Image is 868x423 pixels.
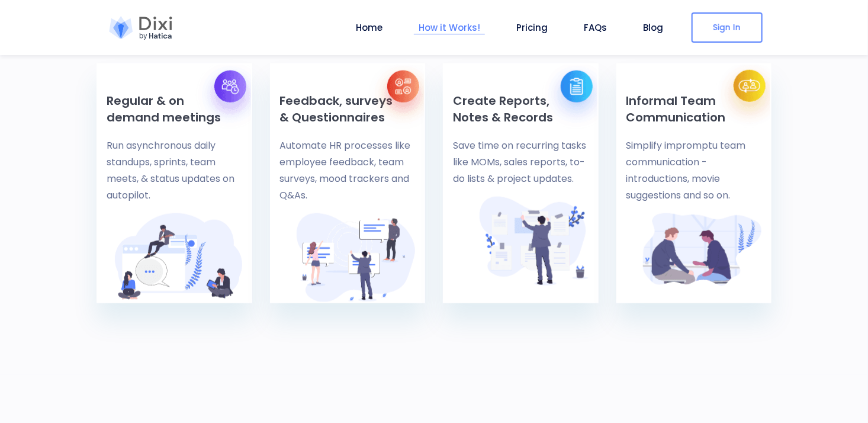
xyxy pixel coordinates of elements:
[453,92,589,126] h4: Create Reports, Notes & Records
[453,92,589,187] a: Create Reports,Notes & RecordsSave time on recurring tasks like MOMs, sales reports, to-do lists ...
[280,92,416,126] h4: Feedback, surveys & Questionnaires
[280,92,416,204] a: Feedback, surveys& QuestionnairesAutomate HR processes like employee feedback, team surveys, mood...
[107,137,242,204] p: Run asynchronous daily standups, sprints, team meets, & status updates on autopilot.
[579,21,612,34] a: FAQs
[414,21,485,34] a: How it Works!
[626,92,762,126] h4: Informal Team Communication
[626,92,762,204] a: Informal TeamCommunicationSimplify impromptu team communication - introductions, movie suggestion...
[280,137,416,204] p: Automate HR processes like employee feedback, team surveys, mood trackers and Q&As.
[626,137,762,204] p: Simplify impromptu team communication - introductions, movie suggestions and so on.
[512,21,552,34] a: Pricing
[692,12,763,43] a: Sign In
[107,92,242,126] h4: Regular & on demand meetings
[638,21,668,34] a: Blog
[453,137,589,187] p: Save time on recurring tasks like MOMs, sales reports, to-do lists & project updates.
[107,92,242,204] a: Regular & ondemand meetingsRun asynchronous daily standups, sprints, team meets, & status updates...
[351,21,387,34] a: Home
